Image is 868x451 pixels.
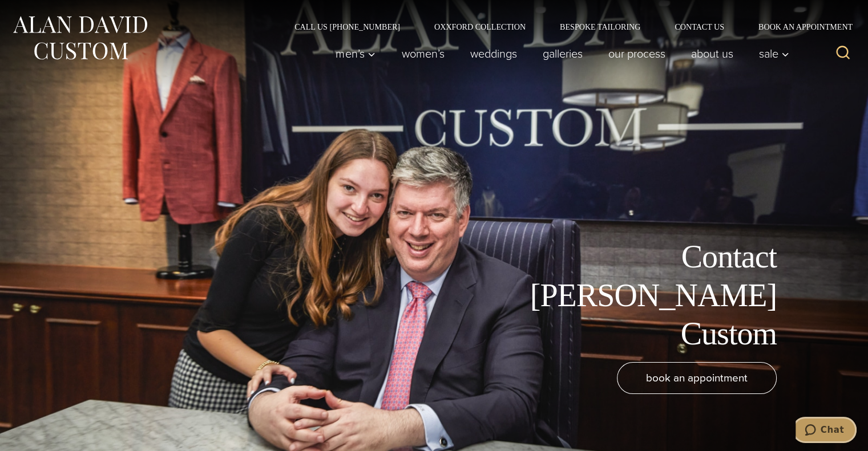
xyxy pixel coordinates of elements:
[417,23,543,31] a: Oxxford Collection
[520,238,777,353] h1: Contact [PERSON_NAME] Custom
[657,23,741,31] a: Contact Us
[741,23,857,31] a: Book an Appointment
[678,42,746,65] a: About Us
[829,40,857,67] button: View Search Form
[389,42,457,65] a: Women’s
[617,362,777,394] a: book an appointment
[543,23,657,31] a: Bespoke Tailoring
[277,23,417,31] a: Call Us [PHONE_NUMBER]
[746,42,796,65] button: Sale sub menu toggle
[277,23,857,31] nav: Secondary Navigation
[530,42,595,65] a: Galleries
[11,13,148,63] img: Alan David Custom
[595,42,678,65] a: Our Process
[323,42,796,65] nav: Primary Navigation
[646,369,748,386] span: book an appointment
[457,42,530,65] a: weddings
[323,42,389,65] button: Men’s sub menu toggle
[796,417,857,445] iframe: Opens a widget where you can chat to one of our agents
